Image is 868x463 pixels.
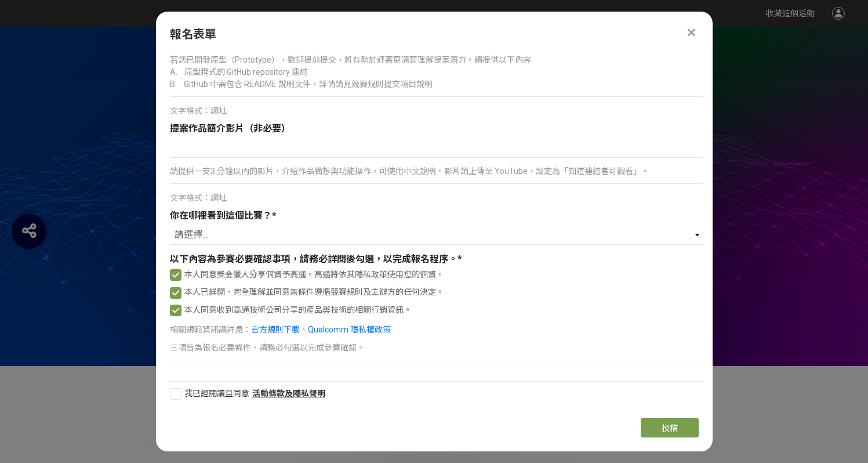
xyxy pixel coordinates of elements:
span: 報名表單 [170,27,216,41]
span: 文字格式：網址 [170,193,227,202]
div: 2025高通台灣AI黑客松 [144,384,724,418]
span: 以下內容為參賽必要確認事項，請務必詳閱後勾選，以完成報名程序。 [170,254,457,265]
span: 投稿 [662,424,678,433]
span: 你在哪裡看到這個比賽？ [170,210,272,221]
p: 若您已開發原型（Prototype），歡迎提前提交，將有助於評審更清楚理解提案潛力。請提供以下內容 A. 原型程式的 GitHub repository 連結 B. GitHub 中需包含 RE... [170,54,703,91]
a: Qualcomm 隱私權政策 [308,325,391,334]
span: 本人已詳閱、完全理解並同意無條件遵循競賽規則及主辦方的任何決定。 [184,287,444,296]
p: 三項皆為報名必要條件，請務必勾選以完成參賽確認。 [170,342,703,354]
p: 相關規範資訊請詳見： 、 [170,324,703,336]
span: 收藏這個活動 [766,9,815,18]
span: 本人同意收到高通技術公司分享的產品與技術的相關行銷資訊。 [184,305,412,314]
a: 官方規則下載 [251,325,300,334]
span: 文字格式：網址 [170,106,227,115]
span: 本人同意獎金獵人分享個資予高通。高通將依其隱私政策使用您的個資。 [184,270,444,279]
a: 活動條款及隱私聲明 [252,389,325,398]
p: 請提供一支3 分鐘以內的影片，介紹作品構想與功能操作，可使用中文說明。影片請上傳至 YouTube，設定為「知道連結者可觀看」。 [170,165,703,178]
button: 投稿 [641,418,699,437]
span: 提案作品簡介影片（非必要） [170,123,290,134]
span: 我已經閱讀且同意 [184,389,249,398]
